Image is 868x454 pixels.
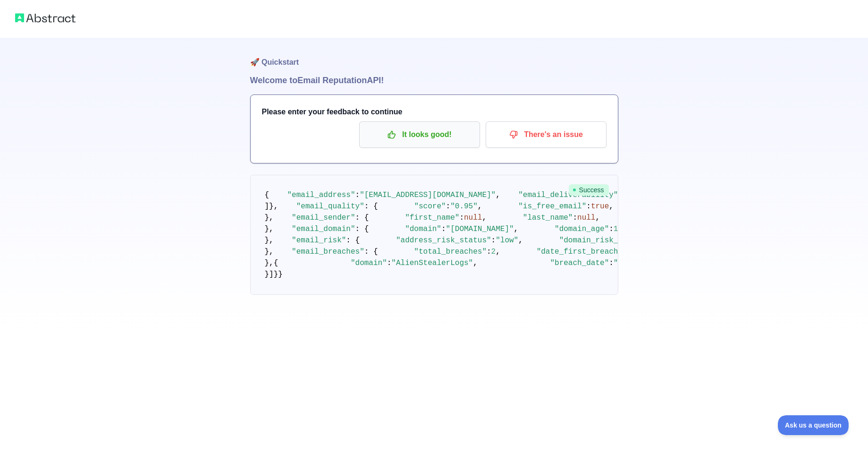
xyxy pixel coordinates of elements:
[459,214,464,222] span: :
[523,214,573,222] span: "last_name"
[414,248,487,256] span: "total_breaches"
[387,259,392,267] span: :
[496,248,500,256] span: ,
[614,259,650,267] span: "[DATE]"
[478,202,482,211] span: ,
[514,225,519,233] span: ,
[250,74,618,87] h1: Welcome to Email Reputation API!
[473,259,478,267] span: ,
[296,202,364,211] span: "email_quality"
[487,248,491,256] span: :
[609,225,614,233] span: :
[577,214,595,222] span: null
[496,191,500,199] span: ,
[292,248,364,256] span: "email_breaches"
[391,259,473,267] span: "AlienStealerLogs"
[405,214,459,222] span: "first_name"
[518,236,523,245] span: ,
[569,184,609,196] span: Success
[292,225,355,233] span: "email_domain"
[446,225,514,233] span: "[DOMAIN_NAME]"
[496,236,518,245] span: "low"
[609,202,614,211] span: ,
[491,248,496,256] span: 2
[396,236,491,245] span: "address_risk_status"
[464,214,482,222] span: null
[265,191,270,199] span: {
[446,202,451,211] span: :
[491,236,496,245] span: :
[482,214,487,222] span: ,
[518,202,586,211] span: "is_free_email"
[778,415,849,435] iframe: Toggle Customer Support
[351,259,387,267] span: "domain"
[486,121,607,148] button: There's an issue
[450,202,478,211] span: "0.95"
[355,214,369,222] span: : {
[586,202,591,211] span: :
[359,121,480,148] button: It looks good!
[493,127,599,143] p: There's an issue
[292,236,346,245] span: "email_risk"
[573,214,577,222] span: :
[250,38,618,74] h1: 🚀 Quickstart
[441,225,446,233] span: :
[287,191,355,199] span: "email_address"
[595,214,600,222] span: ,
[262,106,607,118] h3: Please enter your feedback to continue
[360,191,496,199] span: "[EMAIL_ADDRESS][DOMAIN_NAME]"
[364,248,378,256] span: : {
[559,236,650,245] span: "domain_risk_status"
[366,127,473,143] p: It looks good!
[414,202,446,211] span: "score"
[405,225,441,233] span: "domain"
[292,214,355,222] span: "email_sender"
[518,191,618,199] span: "email_deliverability"
[614,225,636,233] span: 11011
[609,259,614,267] span: :
[591,202,609,211] span: true
[346,236,360,245] span: : {
[550,259,609,267] span: "breach_date"
[355,191,360,199] span: :
[15,11,76,25] img: Abstract logo
[555,225,609,233] span: "domain_age"
[364,202,378,211] span: : {
[355,225,369,233] span: : {
[537,248,632,256] span: "date_first_breached"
